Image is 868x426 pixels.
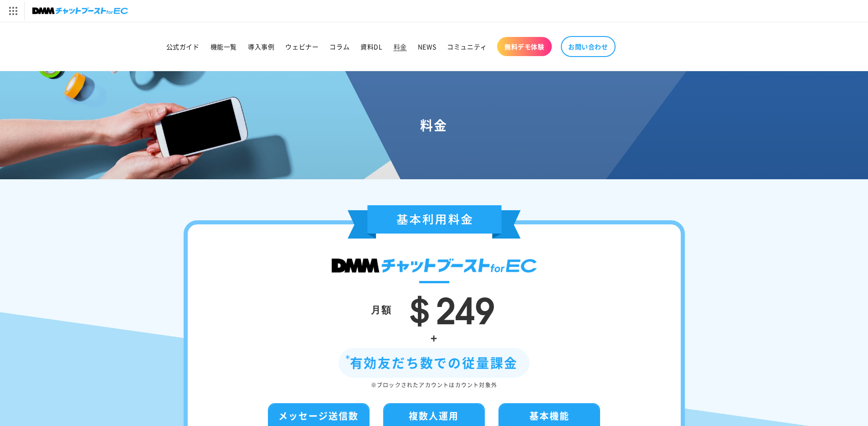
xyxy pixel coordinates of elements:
span: 導入事例 [248,42,274,51]
span: 公式ガイド [166,42,200,51]
div: ※ブロックされたアカウントはカウント対象外 [215,380,653,390]
div: 月額 [371,301,392,318]
span: 機能一覧 [211,42,237,51]
a: 無料デモ体験 [497,37,552,56]
a: NEWS [412,37,442,56]
a: 資料DL [355,37,388,56]
span: ＄249 [401,281,495,334]
span: NEWS [418,42,436,51]
div: + [215,328,653,348]
span: 無料デモ体験 [504,42,544,51]
h1: 料金 [11,117,857,133]
img: サービス [1,1,24,21]
a: 料金 [388,37,412,56]
img: DMMチャットブースト [332,259,537,273]
a: 機能一覧 [205,37,242,56]
a: コミュニティ [442,37,493,56]
span: お問い合わせ [568,42,608,51]
div: 有効友だち数での従量課金 [339,348,530,378]
span: コラム [329,42,349,51]
img: チャットブーストforEC [32,5,128,17]
span: 資料DL [360,42,382,51]
a: ウェビナー [280,37,324,56]
span: 料金 [394,42,407,51]
span: ウェビナー [285,42,318,51]
span: コミュニティ [447,42,487,51]
a: コラム [324,37,355,56]
a: 導入事例 [242,37,280,56]
a: お問い合わせ [561,36,616,57]
img: 基本利用料金 [348,205,521,239]
a: 公式ガイド [161,37,205,56]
